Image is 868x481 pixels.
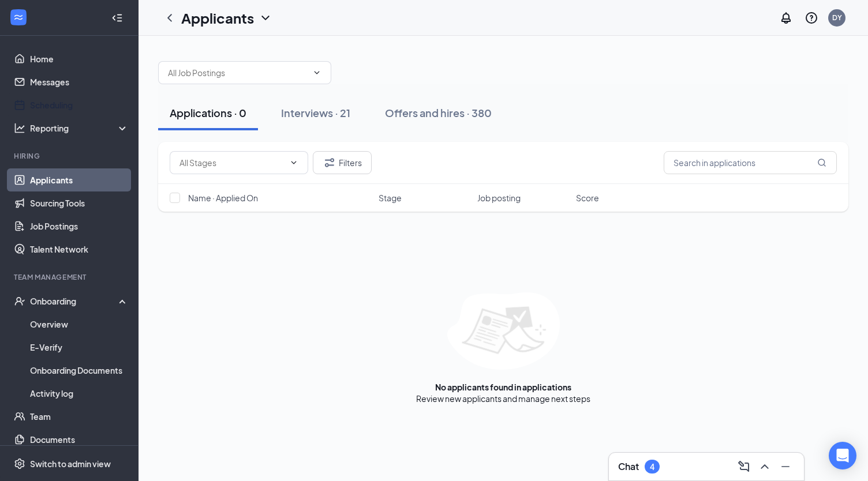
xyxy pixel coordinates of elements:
svg: Collapse [111,12,123,24]
svg: Settings [14,458,25,469]
div: Open Intercom Messenger [829,442,856,469]
div: Review new applicants and manage next steps [416,393,590,404]
a: Job Postings [30,215,129,238]
button: Filter Filters [313,151,372,174]
svg: Minimize [779,460,792,474]
svg: Notifications [779,11,793,25]
div: Offers and hires · 380 [385,106,492,120]
button: ChevronUp [755,457,774,476]
div: No applicants found in applications [435,381,571,393]
span: Score [576,192,599,204]
svg: ChevronLeft [163,11,177,25]
span: Name · Applied On [188,192,258,204]
svg: ChevronDown [312,68,321,77]
a: Messages [30,70,129,93]
h1: Applicants [181,8,254,28]
a: Talent Network [30,238,129,261]
a: Applicants [30,168,129,191]
a: E-Verify [30,336,129,359]
a: Onboarding Documents [30,359,129,382]
input: All Stages [179,156,285,169]
div: Switch to admin view [30,458,111,469]
a: Home [30,47,129,70]
a: Sourcing Tools [30,191,129,215]
div: Onboarding [30,295,119,307]
svg: Filter [323,156,336,170]
h3: Chat [618,460,639,473]
div: Team Management [14,272,126,282]
img: empty-state [447,292,560,370]
svg: WorkstreamLogo [13,12,24,23]
button: ComposeMessage [735,457,753,476]
svg: Analysis [14,122,25,134]
svg: QuestionInfo [805,11,818,25]
div: Reporting [30,122,129,134]
a: Team [30,405,129,428]
svg: MagnifyingGlass [817,158,826,167]
div: Hiring [14,151,126,161]
a: Documents [30,428,129,451]
a: Overview [30,313,129,336]
input: All Job Postings [168,66,308,79]
div: DY [832,13,842,22]
svg: ChevronDown [289,158,298,167]
button: Minimize [776,457,795,476]
div: Interviews · 21 [281,106,350,120]
span: Stage [379,192,402,204]
svg: ChevronUp [758,460,772,474]
a: Activity log [30,382,129,405]
svg: ComposeMessage [737,460,751,474]
svg: UserCheck [14,295,25,307]
svg: ChevronDown [259,11,272,25]
span: Job posting [477,192,521,204]
div: Applications · 0 [170,106,246,120]
a: Scheduling [30,93,129,117]
div: 4 [650,462,654,472]
input: Search in applications [664,151,837,174]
